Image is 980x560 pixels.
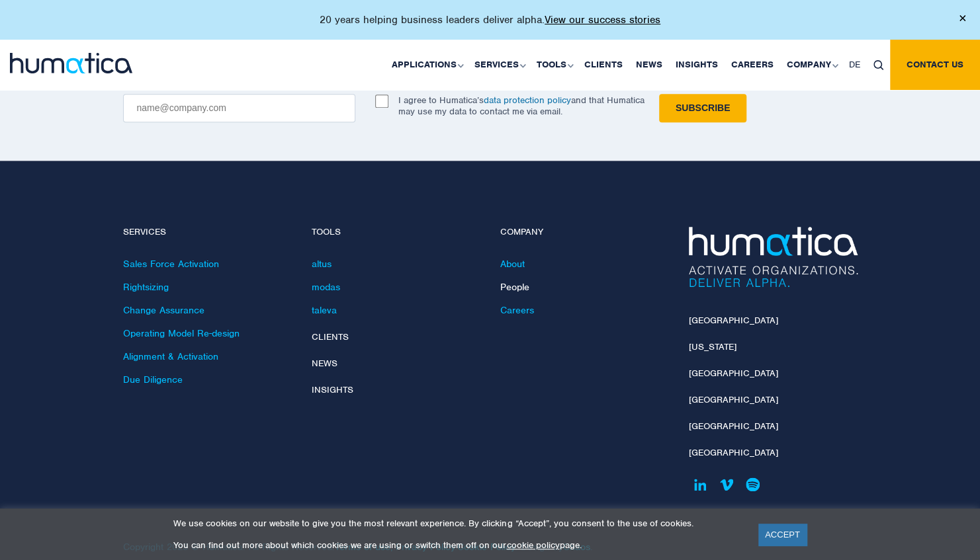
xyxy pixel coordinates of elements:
a: data protection policy [484,95,571,106]
a: [GEOGRAPHIC_DATA] [689,394,778,405]
a: Sales Force Activation [123,258,219,270]
a: Contact us [890,40,980,90]
a: Insights [312,384,353,395]
a: [GEOGRAPHIC_DATA] [689,447,778,458]
a: Humatica on Vimeo [715,473,738,497]
a: Humatica on Linkedin [689,473,712,497]
a: modas [312,281,340,293]
a: News [629,40,669,90]
a: ACCEPT [758,524,807,545]
h4: Tools [312,227,480,238]
input: Subscribe [659,94,746,122]
a: [GEOGRAPHIC_DATA] [689,368,778,379]
a: People [500,281,529,293]
a: About [500,258,525,270]
a: Applications [385,40,468,90]
a: Clients [312,331,349,342]
a: Tools [530,40,578,90]
a: Insights [669,40,725,90]
p: You can find out more about which cookies we are using or switch them off on our page. [173,540,742,551]
a: DE [842,40,867,90]
a: View our success stories [545,13,660,26]
input: I agree to Humatica’sdata protection policyand that Humatica may use my data to contact me via em... [375,95,388,108]
img: Humatica [689,227,858,286]
input: name@company.com [123,94,355,122]
a: altus [312,258,332,270]
a: Clients [578,40,629,90]
a: Services [468,40,530,90]
a: Due Diligence [123,374,183,385]
a: Humatica on Spotify [742,473,765,497]
a: Company [780,40,842,90]
a: taleva [312,304,337,316]
h4: Company [500,227,669,238]
a: Rightsizing [123,281,169,293]
p: I agree to Humatica’s and that Humatica may use my data to contact me via email. [398,95,645,117]
p: 20 years helping business leaders deliver alpha. [320,13,660,26]
a: Careers [500,304,534,316]
h4: Services [123,227,292,238]
span: DE [849,59,860,70]
a: [GEOGRAPHIC_DATA] [689,420,778,432]
img: logo [10,53,132,73]
a: News [312,358,337,369]
p: We use cookies on our website to give you the most relevant experience. By clicking “Accept”, you... [173,518,742,529]
a: Operating Model Re-design [123,327,240,339]
a: Change Assurance [123,304,204,316]
a: Careers [725,40,780,90]
a: Alignment & Activation [123,350,218,362]
img: search_icon [873,60,883,70]
a: [GEOGRAPHIC_DATA] [689,315,778,326]
a: [US_STATE] [689,341,736,352]
a: cookie policy [506,540,559,551]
